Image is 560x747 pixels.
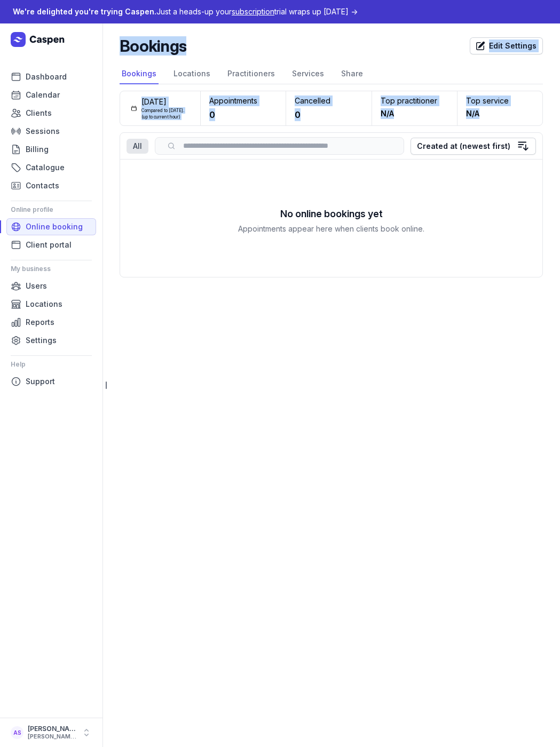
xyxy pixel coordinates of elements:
[295,108,301,121] div: 0
[28,733,77,741] div: [PERSON_NAME][EMAIL_ADDRESS][DOMAIN_NAME]
[280,206,383,221] h3: No online bookings yet
[13,5,358,18] div: Just a heads-up your trial wraps up [DATE] →
[120,64,159,84] a: Bookings
[141,107,190,120] div: Compared to [DATE]. (up to current hour)
[11,201,92,218] div: Online profile
[26,89,60,101] span: Calendar
[26,239,72,251] span: Client portal
[26,143,49,156] span: Billing
[466,96,534,106] div: Top service
[295,96,362,106] div: Cancelled
[120,36,186,55] h2: Bookings
[290,64,326,84] a: Services
[26,125,60,138] span: Sessions
[26,107,52,120] span: Clients
[417,140,510,153] div: Created at (newest first)
[26,298,62,311] span: Locations
[26,161,65,174] span: Catalogue
[26,179,59,192] span: Contacts
[141,97,190,107] div: [DATE]
[13,7,156,16] span: We're delighted you're trying Caspen.
[225,64,277,84] a: Practitioners
[339,64,365,84] a: Share
[28,725,77,733] div: [PERSON_NAME]
[232,7,274,16] span: subscription
[26,334,57,347] span: Settings
[11,356,92,373] div: Help
[209,108,215,121] div: 0
[120,64,543,84] nav: Tabs
[26,70,67,83] span: Dashboard
[466,108,479,119] div: N/A
[127,139,148,154] div: All
[11,260,92,277] div: My business
[26,220,83,233] span: Online booking
[381,96,448,106] div: Top practitioner
[411,138,536,155] button: Created at (newest first)
[13,726,21,739] span: AS
[26,316,54,329] span: Reports
[381,108,394,119] div: N/A
[26,375,55,388] span: Support
[171,64,212,84] a: Locations
[476,39,537,52] span: Edit Settings
[209,96,277,106] div: Appointments
[127,139,148,154] nav: Tabs
[238,224,424,234] p: Appointments appear here when clients book online.
[26,280,47,292] span: Users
